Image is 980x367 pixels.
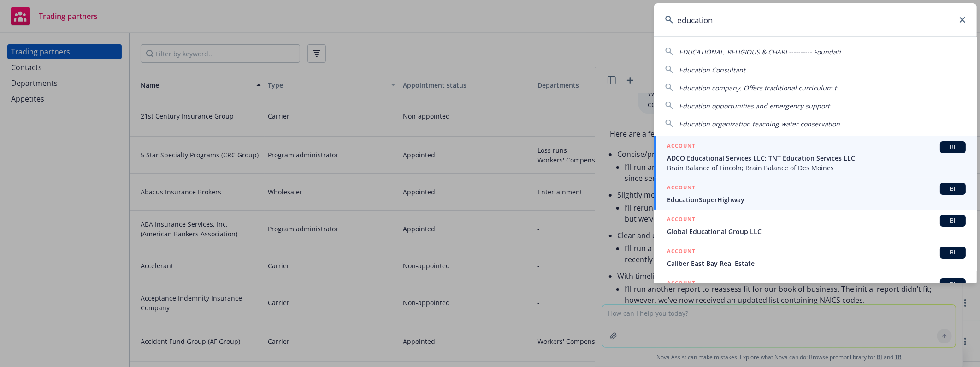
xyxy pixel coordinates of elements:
[667,153,966,163] span: ADCO Educational Services LLC; TNT Education Services LLC
[667,247,695,258] h5: ACCOUNT
[944,248,962,257] span: BI
[654,241,977,273] a: ACCOUNTBICaliber East Bay Real Estate
[667,278,695,289] h5: ACCOUNT
[944,280,962,289] span: BI
[654,178,977,210] a: ACCOUNTBIEducationSuperHighway
[679,48,841,56] span: EDUCATIONAL, RELIGIOUS & CHARI ---------- Foundati
[679,84,837,92] span: Education company. Offers traditional curriculum t
[667,163,966,173] span: Brain Balance of Lincoln; Brain Balance of Des Moines
[679,120,840,128] span: Education organization teaching water conservation
[654,136,977,178] a: ACCOUNTBIADCO Educational Services LLC; TNT Education Services LLCBrain Balance of Lincoln; Brain...
[667,259,966,268] span: Caliber East Bay Real Estate
[654,210,977,241] a: ACCOUNTBIGlobal Educational Group LLC
[944,185,962,193] span: BI
[667,215,695,226] h5: ACCOUNT
[654,273,977,315] a: ACCOUNTBI
[679,66,745,74] span: Education Consultant
[667,195,966,205] span: EducationSuperHighway
[679,102,830,110] span: Education opportunities and emergency support
[667,183,695,194] h5: ACCOUNT
[944,217,962,225] span: BI
[667,227,966,236] span: Global Educational Group LLC
[944,143,962,151] span: BI
[654,3,977,36] input: Search...
[667,141,695,152] h5: ACCOUNT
